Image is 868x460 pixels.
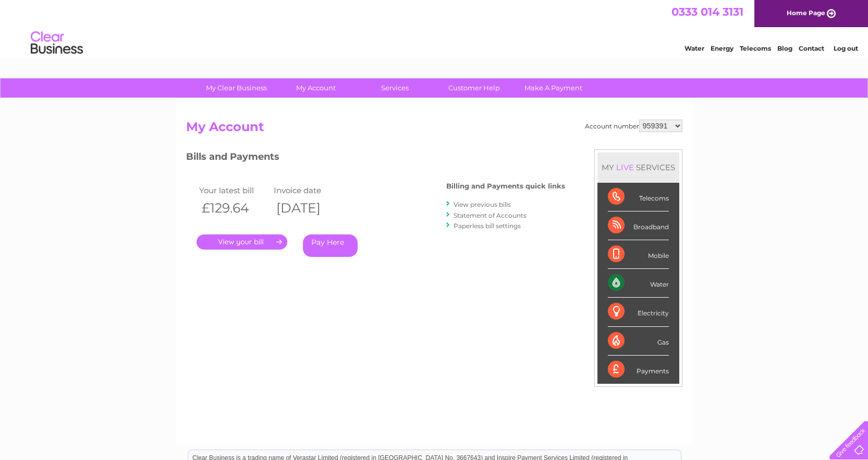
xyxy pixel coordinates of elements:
[303,234,358,257] a: Pay Here
[30,27,83,59] img: logo.png
[188,6,681,51] div: Clear Business is a trading name of Verastar Limited (registered in [GEOGRAPHIC_DATA] No. 3667643...
[186,120,682,139] h2: My Account
[273,78,359,98] a: My Account
[834,44,858,52] a: Log out
[608,269,669,298] div: Water
[585,120,682,132] div: Account number
[608,183,669,211] div: Telecoms
[671,5,743,18] a: 0333 014 3131
[597,152,679,182] div: MY SERVICES
[271,197,346,219] th: [DATE]
[711,44,733,52] a: Energy
[197,234,287,250] a: .
[684,44,704,52] a: Water
[197,183,272,197] td: Your latest bill
[454,200,511,208] a: View previous bills
[608,211,669,240] div: Broadband
[431,78,517,98] a: Customer Help
[777,44,792,52] a: Blog
[446,182,565,190] h4: Billing and Payments quick links
[799,44,824,52] a: Contact
[454,211,527,219] a: Statement of Accounts
[271,183,346,197] td: Invoice date
[197,197,272,219] th: £129.64
[608,327,669,356] div: Gas
[186,149,565,168] h3: Bills and Payments
[740,44,771,52] a: Telecoms
[454,222,521,230] a: Paperless bill settings
[608,298,669,326] div: Electricity
[614,162,636,172] div: LIVE
[193,78,279,98] a: My Clear Business
[608,240,669,269] div: Mobile
[352,78,438,98] a: Services
[608,356,669,384] div: Payments
[510,78,596,98] a: Make A Payment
